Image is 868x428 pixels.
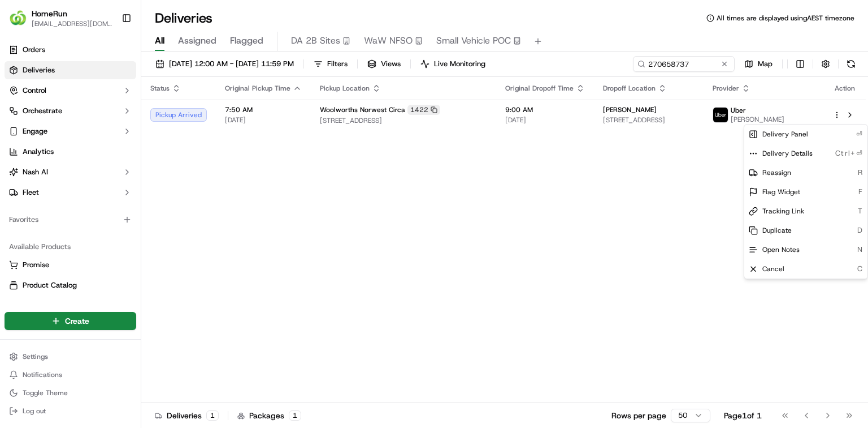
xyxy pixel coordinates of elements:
span: Delivery Details [762,149,813,158]
span: Reassign [762,168,791,177]
span: N [857,245,863,255]
span: T [858,206,863,216]
span: Flag Widget [762,187,800,196]
span: C [857,264,863,274]
span: Tracking Link [762,207,804,216]
span: Delivery Panel [762,130,808,139]
span: Open Notes [762,245,800,254]
span: Cancel [762,264,784,273]
span: Duplicate [762,226,792,235]
span: D [857,225,863,236]
span: F [858,187,863,197]
span: R [858,168,863,178]
span: ⏎ [856,129,863,139]
span: Ctrl+⏎ [835,148,863,159]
